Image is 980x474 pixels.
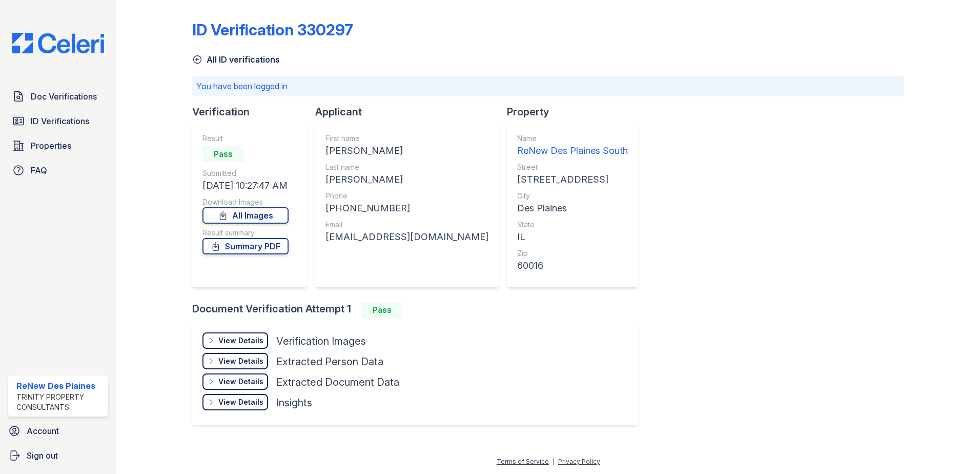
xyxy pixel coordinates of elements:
[325,144,488,158] div: [PERSON_NAME]
[558,458,600,465] a: Privacy Policy
[8,135,108,156] a: Properties
[218,335,263,346] div: View Details
[517,133,628,158] a: Name ReNew Des Plaines South
[16,380,104,392] div: ReNew Des Plaines
[517,201,628,215] div: Des Plaines
[517,133,628,144] div: Name
[192,105,315,119] div: Verification
[27,425,59,437] span: Account
[4,421,112,441] a: Account
[202,228,289,238] div: Result summary
[31,140,71,152] span: Properties
[192,302,646,318] div: Document Verification Attempt 1
[361,302,402,318] div: Pass
[325,162,488,172] div: Last name
[218,356,263,366] div: View Details
[507,105,646,119] div: Property
[31,115,89,127] span: ID Verifications
[497,458,549,465] a: Terms of Service
[8,111,108,131] a: ID Verifications
[517,172,628,187] div: [STREET_ADDRESS]
[202,133,289,144] div: Result
[325,172,488,187] div: [PERSON_NAME]
[218,397,263,407] div: View Details
[31,90,97,103] span: Doc Verifications
[325,191,488,201] div: Phone
[315,105,507,119] div: Applicant
[202,179,289,193] div: [DATE] 10:27:47 AM
[202,197,289,207] div: Download Images
[517,191,628,201] div: City
[325,133,488,144] div: First name
[517,220,628,230] div: State
[517,259,628,273] div: 60016
[16,392,104,412] div: Trinity Property Consultants
[8,160,108,181] a: FAQ
[202,238,289,254] a: Summary PDF
[4,33,112,53] img: CE_Logo_Blue-a8612792a0a2168367f1c8372b55b34899dd931a85d93a1a3d3e32e68fde9ad4.png
[517,144,628,158] div: ReNew Des Plaines South
[325,230,488,244] div: [EMAIL_ADDRESS][DOMAIN_NAME]
[276,334,366,348] div: Verification Images
[517,230,628,244] div: IL
[218,377,263,387] div: View Details
[276,375,399,389] div: Extracted Document Data
[325,201,488,215] div: [PHONE_NUMBER]
[276,396,312,410] div: Insights
[31,164,47,176] span: FAQ
[192,21,353,39] div: ID Verification 330297
[325,220,488,230] div: Email
[4,445,112,466] a: Sign out
[202,207,289,224] a: All Images
[517,248,628,259] div: Zip
[192,53,280,66] a: All ID verifications
[517,162,628,172] div: Street
[276,354,383,369] div: Extracted Person Data
[8,86,108,107] a: Doc Verifications
[202,168,289,179] div: Submitted
[27,449,58,462] span: Sign out
[202,146,243,162] div: Pass
[937,433,970,464] iframe: chat widget
[553,458,555,465] div: |
[196,80,900,92] p: You have been logged in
